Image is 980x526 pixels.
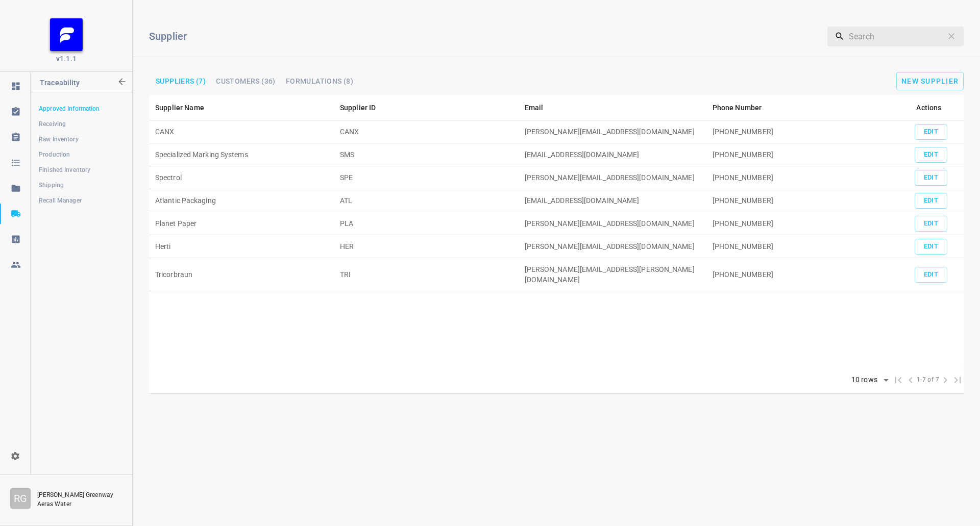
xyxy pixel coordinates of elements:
[915,239,947,255] button: add
[39,149,124,160] span: Production
[915,193,947,209] button: add
[525,102,544,114] div: Email
[845,372,892,388] div: 10 rows
[920,269,942,281] span: Edit
[896,72,964,90] button: add
[904,374,917,386] span: Previous Page
[39,180,124,190] span: Shipping
[915,267,947,283] button: add
[892,374,904,386] span: First Page
[31,114,132,134] a: Receiving
[334,166,519,189] td: SPE
[519,120,706,143] td: [PERSON_NAME][EMAIL_ADDRESS][DOMAIN_NAME]
[10,488,31,509] div: R G
[334,120,519,143] td: CANX
[917,375,939,385] span: 1-7 of 7
[951,374,964,386] span: Last Page
[31,175,132,195] a: Shipping
[706,235,894,258] td: [PHONE_NUMBER]
[706,120,894,143] td: [PHONE_NUMBER]
[149,212,334,235] td: Planet Paper
[39,165,124,175] span: Finished Inventory
[519,212,706,235] td: [PERSON_NAME][EMAIL_ADDRESS][DOMAIN_NAME]
[915,170,947,186] button: add
[519,166,706,189] td: [PERSON_NAME][EMAIL_ADDRESS][DOMAIN_NAME]
[286,78,353,85] span: Formulations (8)
[149,166,334,189] td: Spectrol
[835,31,845,41] svg: Search
[31,190,132,211] a: Recall Manager
[334,143,519,166] td: SMS
[37,490,122,499] p: [PERSON_NAME] Greenway
[920,218,942,230] span: Edit
[334,235,519,258] td: HER
[39,104,124,114] span: Approved Information
[149,189,334,212] td: Atlantic Packaging
[334,189,519,212] td: ATL
[920,126,942,138] span: Edit
[706,189,894,212] td: [PHONE_NUMBER]
[155,102,204,114] div: Supplier Name
[31,144,132,165] a: Production
[920,172,942,184] span: Edit
[155,102,217,114] span: Supplier Name
[519,258,706,291] td: [PERSON_NAME][EMAIL_ADDRESS][PERSON_NAME][DOMAIN_NAME]
[920,241,942,253] span: Edit
[915,147,947,163] button: add
[915,216,947,232] button: add
[920,195,942,207] span: Edit
[706,143,894,166] td: [PHONE_NUMBER]
[706,166,894,189] td: [PHONE_NUMBER]
[37,499,119,509] p: Aeras Water
[31,98,132,119] a: Approved Information
[39,195,124,206] span: Recall Manager
[152,74,210,88] button: Suppliers (7)
[334,212,519,235] td: PLA
[706,212,894,235] td: [PHONE_NUMBER]
[40,72,116,96] p: Traceability
[525,102,557,114] span: Email
[282,74,357,88] button: Formulations (8)
[149,143,334,166] td: Specialized Marking Systems
[31,129,132,149] a: Raw Inventory
[39,134,124,144] span: Raw Inventory
[340,102,389,114] span: Supplier ID
[212,74,280,88] button: Customers (36)
[519,235,706,258] td: [PERSON_NAME][EMAIL_ADDRESS][DOMAIN_NAME]
[39,119,124,129] span: Receiving
[149,120,334,143] td: CANX
[706,258,894,291] td: [PHONE_NUMBER]
[939,374,951,386] span: Next Page
[519,143,706,166] td: [EMAIL_ADDRESS][DOMAIN_NAME]
[56,54,77,64] span: v1.1.1
[915,124,947,140] button: add
[156,78,206,85] span: Suppliers (7)
[149,235,334,258] td: Herti
[334,258,519,291] td: TRI
[713,102,762,114] div: Phone Number
[849,26,942,46] input: Search
[849,375,880,384] div: 10 rows
[149,28,681,44] h6: Supplier
[149,258,334,291] td: Tricorbraun
[340,102,376,114] div: Supplier ID
[901,77,959,85] span: New Supplier
[31,160,132,180] a: Finished Inventory
[920,149,942,161] span: Edit
[519,189,706,212] td: [EMAIL_ADDRESS][DOMAIN_NAME]
[216,78,276,85] span: Customers (36)
[713,102,775,114] span: Phone Number
[50,18,83,51] img: FB_Logo_Reversed_RGB_Icon.895fbf61.png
